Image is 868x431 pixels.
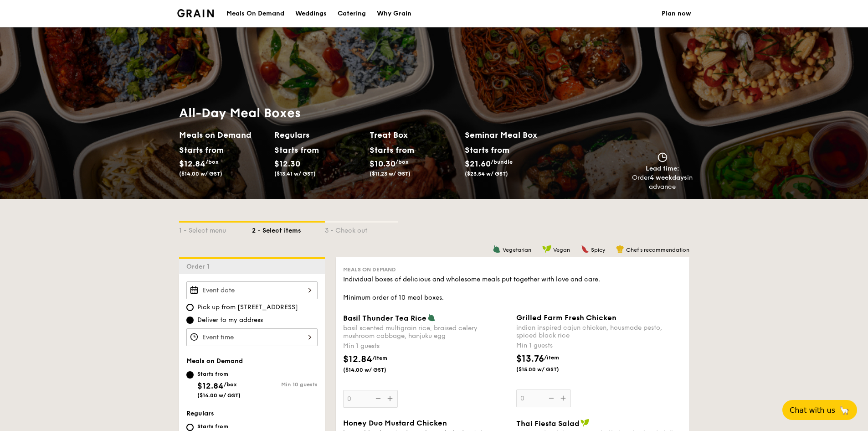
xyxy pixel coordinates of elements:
div: Starts from [465,143,509,157]
div: 2 - Select items [252,223,325,235]
span: Chef's recommendation [626,247,689,253]
span: $12.84 [343,354,372,365]
span: /box [205,159,219,165]
img: icon-vegetarian.fe4039eb.svg [427,313,436,322]
h2: Treat Box [370,129,457,141]
div: Starts from [197,423,239,430]
span: ($13.41 w/ GST) [274,171,316,177]
span: Chat with us [790,406,835,415]
span: Basil Thunder Tea Rice [343,314,426,322]
span: $12.84 [197,381,224,391]
span: ($23.54 w/ GST) [465,171,508,177]
span: Lead time: [646,165,679,172]
input: Pick up from [STREET_ADDRESS] [186,304,194,311]
img: icon-vegetarian.fe4039eb.svg [493,245,501,253]
strong: 4 weekdays [650,174,687,182]
div: 1 - Select menu [179,223,252,235]
div: Min 10 guests [252,381,318,388]
span: $21.60 [465,159,491,169]
span: $12.30 [274,159,300,169]
img: icon-spicy.37a8142b.svg [581,245,589,253]
span: /box [224,381,237,388]
span: ($14.00 w/ GST) [343,366,405,374]
a: Logotype [177,9,214,17]
input: Starts from$12.30($13.41 w/ GST)Min 10 guests [186,424,194,431]
span: /item [372,355,387,361]
span: /item [544,354,559,361]
span: ($15.00 w/ GST) [516,366,578,373]
h2: Meals on Demand [179,129,267,141]
div: indian inspired cajun chicken, housmade pesto, spiced black rice [516,324,682,339]
h2: Regulars [274,129,362,141]
h2: Seminar Meal Box [465,129,560,141]
span: Pick up from [STREET_ADDRESS] [197,303,298,312]
img: icon-vegan.f8ff3823.svg [542,245,551,253]
span: Meals on Demand [343,266,396,273]
input: Event time [186,328,318,346]
span: ($14.00 w/ GST) [197,392,241,399]
div: Individual boxes of delicious and wholesome meals put together with love and care. Minimum order ... [343,275,682,302]
div: basil scented multigrain rice, braised celery mushroom cabbage, hanjuku egg [343,324,509,340]
h1: All-Day Meal Boxes [179,105,560,121]
span: $12.84 [179,159,205,169]
span: Vegan [553,247,570,253]
div: Starts from [197,370,241,378]
span: Spicy [591,247,605,253]
span: ($14.00 w/ GST) [179,171,222,177]
img: icon-vegan.f8ff3823.svg [580,419,590,427]
span: Vegetarian [503,247,531,253]
div: Starts from [370,143,410,157]
span: Order 1 [186,263,213,270]
span: /box [395,159,409,165]
span: Meals on Demand [186,357,243,365]
span: Honey Duo Mustard Chicken [343,419,447,427]
img: icon-clock.2db775ea.svg [656,152,669,162]
input: Starts from$12.84/box($14.00 w/ GST)Min 10 guests [186,371,194,379]
span: ($11.23 w/ GST) [370,171,411,177]
div: 3 - Check out [325,223,398,235]
span: Thai Fiesta Salad [516,419,580,428]
div: Order in advance [632,173,693,192]
span: $13.76 [516,353,544,364]
span: /bundle [491,159,513,165]
img: Grain [177,9,214,17]
span: 🦙 [839,405,850,415]
input: Event date [186,281,318,299]
span: Regulars [186,410,214,417]
span: Grilled Farm Fresh Chicken [516,313,616,322]
div: Starts from [179,143,220,157]
div: Starts from [274,143,315,157]
div: Min 1 guests [343,342,509,351]
button: Chat with us🦙 [782,400,857,420]
img: icon-chef-hat.a58ddaea.svg [616,245,624,253]
span: $10.30 [370,159,395,169]
div: Min 1 guests [516,341,682,350]
span: Deliver to my address [197,316,263,325]
input: Deliver to my address [186,317,194,324]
